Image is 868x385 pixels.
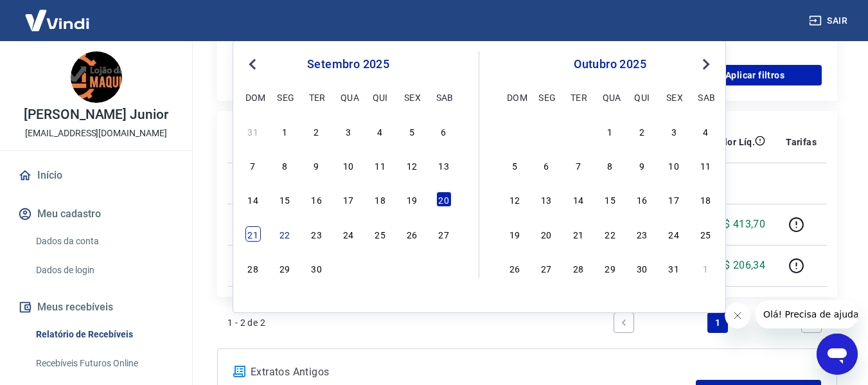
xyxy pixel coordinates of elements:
div: Choose sábado, 6 de setembro de 2025 [436,123,452,139]
button: Previous Month [245,57,260,72]
div: Choose terça-feira, 9 de setembro de 2025 [309,157,324,173]
div: Choose domingo, 28 de setembro de 2025 [507,123,522,139]
a: Relatório de Recebíveis [31,321,177,348]
div: Choose segunda-feira, 22 de setembro de 2025 [277,226,292,242]
div: Choose segunda-feira, 29 de setembro de 2025 [538,123,554,139]
iframe: Fechar mensagem [725,303,750,328]
p: Tarifas [786,136,817,148]
div: Choose terça-feira, 28 de outubro de 2025 [571,260,586,276]
p: R$ 206,34 [718,258,766,273]
div: Choose sábado, 27 de setembro de 2025 [436,226,452,242]
div: Choose domingo, 21 de setembro de 2025 [245,226,261,242]
a: Dados de login [31,257,177,283]
p: Extratos Antigos [251,364,696,380]
div: qua [603,89,618,105]
div: Choose sexta-feira, 24 de outubro de 2025 [666,226,682,242]
div: qui [373,89,388,105]
span: Olá! Precisa de ajuda? [8,9,108,19]
div: Choose domingo, 28 de setembro de 2025 [245,260,261,276]
div: sex [404,89,420,105]
div: Choose sábado, 1 de novembro de 2025 [698,260,713,276]
div: Choose quinta-feira, 16 de outubro de 2025 [634,192,650,207]
div: Choose sexta-feira, 10 de outubro de 2025 [666,157,682,173]
div: Choose sexta-feira, 26 de setembro de 2025 [404,226,420,242]
div: Choose domingo, 12 de outubro de 2025 [507,192,522,207]
div: Choose segunda-feira, 29 de setembro de 2025 [277,260,292,276]
div: Choose terça-feira, 23 de setembro de 2025 [309,226,324,242]
div: qui [634,89,650,105]
div: Choose quinta-feira, 2 de outubro de 2025 [634,123,650,139]
div: Choose quarta-feira, 3 de setembro de 2025 [341,123,356,139]
button: Sair [806,9,853,33]
div: Choose sexta-feira, 31 de outubro de 2025 [666,260,682,276]
div: qua [341,89,356,105]
div: Choose segunda-feira, 13 de outubro de 2025 [538,192,554,207]
div: dom [507,89,522,105]
div: Choose sábado, 18 de outubro de 2025 [698,192,713,207]
div: Choose sábado, 13 de setembro de 2025 [436,157,452,173]
div: Choose domingo, 19 de outubro de 2025 [507,226,522,242]
div: Choose domingo, 14 de setembro de 2025 [245,192,261,207]
button: Aplicar filtros [688,65,822,85]
div: Choose sexta-feira, 3 de outubro de 2025 [666,123,682,139]
div: Choose terça-feira, 14 de outubro de 2025 [571,192,586,207]
button: Meu cadastro [15,200,177,228]
div: Choose sábado, 11 de outubro de 2025 [698,157,713,173]
div: Choose sábado, 25 de outubro de 2025 [698,226,713,242]
div: Choose quarta-feira, 24 de setembro de 2025 [341,226,356,242]
div: Choose segunda-feira, 8 de setembro de 2025 [277,157,292,173]
div: Choose sexta-feira, 17 de outubro de 2025 [666,192,682,207]
div: Choose quarta-feira, 17 de setembro de 2025 [341,192,356,207]
div: Choose sexta-feira, 3 de outubro de 2025 [404,260,420,276]
div: seg [538,89,554,105]
p: [PERSON_NAME] Junior [24,108,168,121]
div: Choose terça-feira, 7 de outubro de 2025 [571,157,586,173]
div: Choose quinta-feira, 4 de setembro de 2025 [373,123,388,139]
div: Choose segunda-feira, 6 de outubro de 2025 [538,157,554,173]
div: Choose quinta-feira, 18 de setembro de 2025 [373,192,388,207]
div: Choose sábado, 4 de outubro de 2025 [698,123,713,139]
div: Choose segunda-feira, 1 de setembro de 2025 [277,123,292,139]
img: ac771a6f-6b5d-4b04-8627-5a3ee31c9567.jpeg [71,51,122,103]
img: ícone [233,366,245,377]
div: Choose quinta-feira, 2 de outubro de 2025 [373,260,388,276]
div: sex [666,89,682,105]
div: setembro 2025 [244,57,453,72]
div: ter [309,89,324,105]
div: Choose sexta-feira, 5 de setembro de 2025 [404,123,420,139]
div: Choose terça-feira, 2 de setembro de 2025 [309,123,324,139]
a: Recebíveis Futuros Online [31,350,177,377]
p: R$ 413,70 [718,217,766,232]
div: ter [571,89,586,105]
a: Dados da conta [31,228,177,255]
a: Previous page [614,312,634,333]
p: 1 - 2 de 2 [227,316,265,329]
div: Choose domingo, 7 de setembro de 2025 [245,157,261,173]
div: Choose domingo, 5 de outubro de 2025 [507,157,522,173]
div: Choose sábado, 4 de outubro de 2025 [436,260,452,276]
div: Choose terça-feira, 21 de outubro de 2025 [571,226,586,242]
div: Choose quinta-feira, 9 de outubro de 2025 [634,157,650,173]
div: Choose sexta-feira, 12 de setembro de 2025 [404,157,420,173]
div: Choose quarta-feira, 8 de outubro de 2025 [603,157,618,173]
img: Vindi [15,1,99,40]
iframe: Botão para abrir a janela de mensagens [817,334,858,375]
p: [EMAIL_ADDRESS][DOMAIN_NAME] [25,127,167,140]
div: sab [436,89,452,105]
div: Choose terça-feira, 30 de setembro de 2025 [309,260,324,276]
ul: Pagination [608,307,827,338]
button: Meus recebíveis [15,293,177,321]
div: Choose quinta-feira, 11 de setembro de 2025 [373,157,388,173]
div: month 2025-10 [505,121,715,277]
p: Valor Líq. [713,136,755,148]
div: Choose quarta-feira, 29 de outubro de 2025 [603,260,618,276]
div: month 2025-09 [244,121,453,277]
div: Choose quarta-feira, 1 de outubro de 2025 [603,123,618,139]
div: Choose sexta-feira, 19 de setembro de 2025 [404,192,420,207]
div: Choose domingo, 31 de agosto de 2025 [245,123,261,139]
div: Choose quinta-feira, 25 de setembro de 2025 [373,226,388,242]
iframe: Mensagem da empresa [756,300,858,328]
div: Choose terça-feira, 30 de setembro de 2025 [571,123,586,139]
div: Choose segunda-feira, 20 de outubro de 2025 [538,226,554,242]
div: Choose quarta-feira, 10 de setembro de 2025 [341,157,356,173]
